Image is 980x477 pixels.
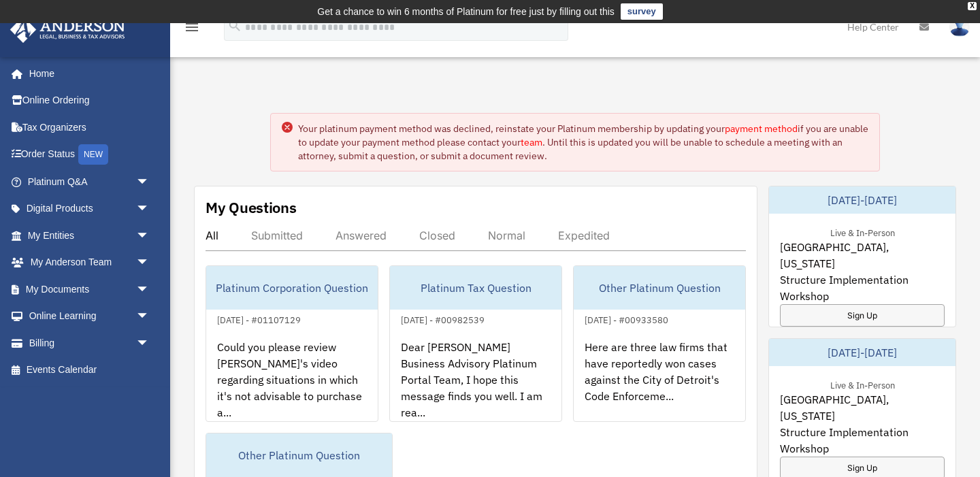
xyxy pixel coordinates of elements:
[10,141,170,169] a: Order StatusNEW
[206,433,392,477] div: Other Platinum Question
[136,303,163,331] span: arrow_drop_down
[819,377,906,391] div: Live & In-Person
[10,60,163,87] a: Home
[227,18,242,33] i: search
[136,249,163,277] span: arrow_drop_down
[136,195,163,223] span: arrow_drop_down
[206,266,378,310] div: Platinum Corporation Question
[725,122,798,135] a: payment method
[206,328,378,434] div: Could you please review [PERSON_NAME]'s video regarding situations in which it's not advisable to...
[419,229,455,242] div: Closed
[488,229,525,242] div: Normal
[78,144,108,165] div: NEW
[621,3,663,20] a: survey
[769,339,955,366] div: [DATE]-[DATE]
[389,265,562,422] a: Platinum Tax Question[DATE] - #00982539Dear [PERSON_NAME] Business Advisory Platinum Portal Team,...
[780,304,945,327] a: Sign Up
[390,312,495,326] div: [DATE] - #00982539
[780,424,945,457] span: Structure Implementation Workshop
[574,266,745,310] div: Other Platinum Question
[10,276,170,303] a: My Documentsarrow_drop_down
[317,3,615,20] div: Get a chance to win 6 months of Platinum for free just by filling out this
[336,229,387,242] div: Answered
[206,265,378,422] a: Platinum Corporation Question[DATE] - #01107129Could you please review [PERSON_NAME]'s video rega...
[780,391,945,424] span: [GEOGRAPHIC_DATA], [US_STATE]
[574,328,745,434] div: Here are three law firms that have reportedly won cases against the City of Detroit's Code Enforc...
[968,2,977,10] div: close
[819,225,906,239] div: Live & In-Person
[558,229,610,242] div: Expedited
[10,357,170,384] a: Events Calendar
[184,24,200,35] a: menu
[251,229,303,242] div: Submitted
[573,265,746,422] a: Other Platinum Question[DATE] - #00933580Here are three law firms that have reportedly won cases ...
[10,303,170,330] a: Online Learningarrow_drop_down
[206,229,218,242] div: All
[10,195,170,223] a: Digital Productsarrow_drop_down
[206,197,297,218] div: My Questions
[298,122,868,163] div: Your platinum payment method was declined, reinstate your Platinum membership by updating your if...
[780,239,945,272] span: [GEOGRAPHIC_DATA], [US_STATE]
[10,329,170,357] a: Billingarrow_drop_down
[136,168,163,196] span: arrow_drop_down
[780,272,945,304] span: Structure Implementation Workshop
[6,16,129,43] img: Anderson Advisors Platinum Portal
[390,328,561,434] div: Dear [PERSON_NAME] Business Advisory Platinum Portal Team, I hope this message finds you well. I ...
[10,114,170,141] a: Tax Organizers
[521,136,542,148] a: team
[136,276,163,303] span: arrow_drop_down
[136,222,163,250] span: arrow_drop_down
[769,186,955,214] div: [DATE]-[DATE]
[10,222,170,249] a: My Entitiesarrow_drop_down
[10,168,170,195] a: Platinum Q&Aarrow_drop_down
[136,329,163,357] span: arrow_drop_down
[184,19,200,35] i: menu
[10,249,170,276] a: My Anderson Teamarrow_drop_down
[949,17,970,37] img: User Pic
[574,312,679,326] div: [DATE] - #00933580
[206,312,312,326] div: [DATE] - #01107129
[390,266,561,310] div: Platinum Tax Question
[10,87,170,114] a: Online Ordering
